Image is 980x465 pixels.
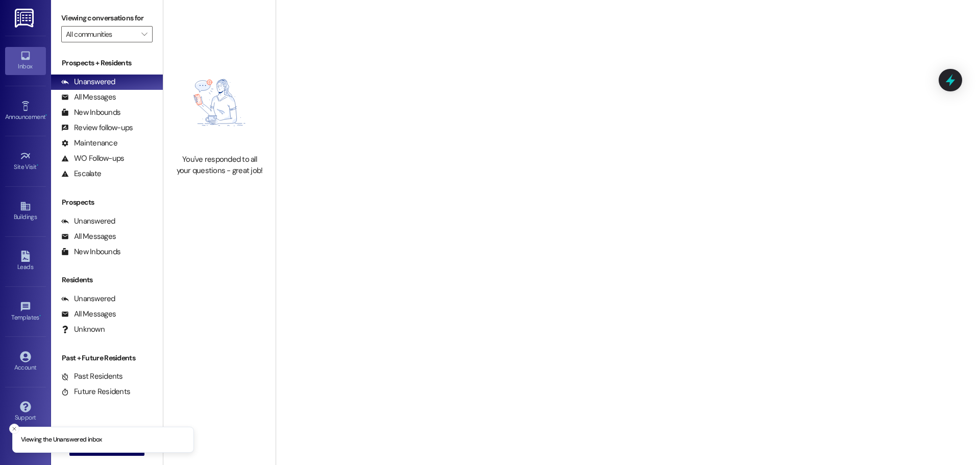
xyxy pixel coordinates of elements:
[61,153,124,164] div: WO Follow-ups
[15,9,36,28] img: ResiDesk Logo
[61,386,130,397] div: Future Residents
[51,58,163,68] div: Prospects + Residents
[61,293,115,304] div: Unanswered
[5,248,46,275] a: Leads
[61,371,123,382] div: Past Residents
[61,107,120,118] div: New Inbounds
[61,10,153,26] label: Viewing conversations for
[66,26,136,42] input: All communities
[61,324,105,335] div: Unknown
[175,56,264,149] img: empty-state
[141,30,147,38] i: 
[5,47,46,75] a: Inbox
[175,154,264,176] div: You've responded to all your questions - great job!
[21,435,102,445] p: Viewing the Unanswered inbox
[45,112,47,119] span: •
[51,353,163,363] div: Past + Future Residents
[5,298,46,326] a: Templates •
[5,398,46,426] a: Support
[61,168,101,179] div: Escalate
[51,197,163,208] div: Prospects
[61,77,115,87] div: Unanswered
[61,247,120,257] div: New Inbounds
[61,92,116,103] div: All Messages
[5,148,46,175] a: Site Visit •
[61,138,117,149] div: Maintenance
[5,198,46,225] a: Buildings
[5,348,46,376] a: Account
[61,231,116,242] div: All Messages
[51,275,163,285] div: Residents
[39,312,41,320] span: •
[61,309,116,320] div: All Messages
[37,162,38,169] span: •
[9,424,19,434] button: Close toast
[61,123,133,133] div: Review follow-ups
[61,216,115,227] div: Unanswered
